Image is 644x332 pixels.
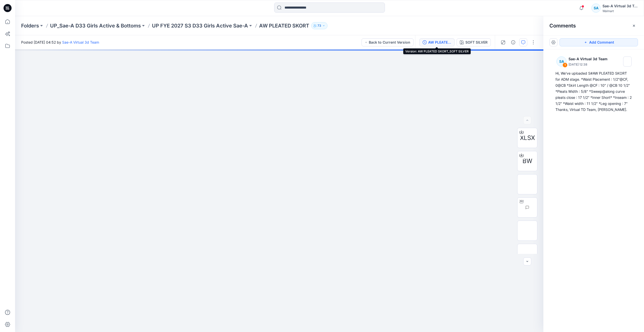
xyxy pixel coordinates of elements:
p: [DATE] 12:38 [569,62,609,67]
p: 73 [317,23,321,28]
a: UP FYE 2027 S3 D33 Girls Active Sae-A [152,22,248,29]
span: BW [522,157,532,166]
a: Folders [21,22,39,29]
p: AW PLEATED SKORT [259,22,309,29]
div: Hi, We've uploaded S#AW PLEATED SKORT for ADM stage. *Waist Placement : 1/2"@CF, 0@CB *Skirt Leng... [555,70,632,113]
div: Walmart [602,9,638,13]
a: Sae-A Virtual 3d Team [62,40,99,44]
button: Details [509,38,517,46]
h2: Comments [549,23,576,29]
button: SOFT SILVER [457,38,491,46]
div: SOFT SILVER [465,40,488,45]
span: Posted [DATE] 04:52 by [21,40,99,45]
div: Sae-A Virtual 3d Team [602,3,638,9]
button: 73 [311,22,328,29]
div: SA [556,56,567,67]
button: Back to Current Version [361,38,414,46]
div: 1 [562,63,568,68]
p: Sae-A Virtual 3d Team [569,56,609,62]
button: Add Comment [559,38,638,46]
a: UP_Sae-A D33 Girls Active & Bottoms [50,22,141,29]
div: SA [591,4,600,13]
button: AW PLEATED SKORT_SOFT SILVER [419,38,455,46]
div: AW PLEATED SKORT_SOFT SILVER [428,40,451,45]
span: XLSX [520,133,535,142]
